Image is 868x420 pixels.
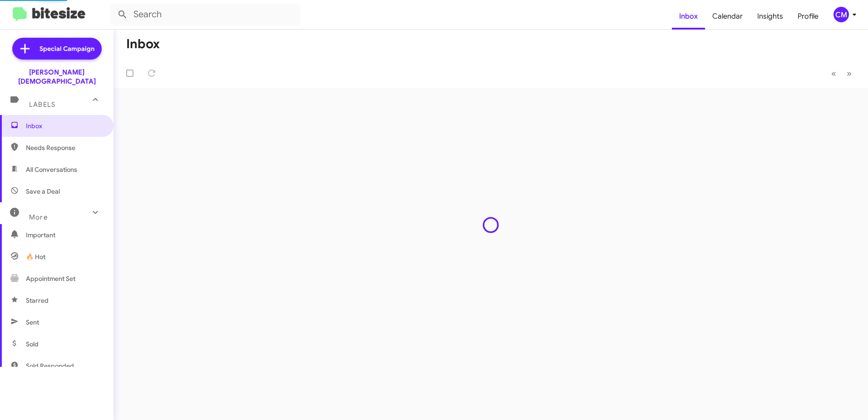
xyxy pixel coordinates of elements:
span: 🔥 Hot [26,252,45,261]
span: Needs Response [26,143,103,152]
a: Special Campaign [12,38,102,60]
input: Search [110,4,301,25]
span: Save a Deal [26,187,60,196]
div: CM [833,7,849,22]
span: Inbox [26,121,103,130]
a: Inbox [672,3,705,30]
span: Sent [26,318,39,327]
span: Sold Responded [26,361,74,370]
a: Calendar [705,3,750,30]
span: Appointment Set [26,274,75,283]
button: Next [841,64,857,83]
button: Previous [826,64,842,83]
span: Starred [26,296,49,305]
h1: Inbox [126,37,160,51]
span: All Conversations [26,165,77,174]
span: Special Campaign [39,44,94,53]
a: Insights [750,3,790,30]
span: Important [26,230,103,240]
span: Sold [26,340,39,349]
span: Labels [29,100,55,109]
span: « [831,68,836,79]
nav: Page navigation example [826,64,857,83]
span: » [847,68,852,79]
button: CM [826,7,858,22]
a: Profile [790,3,826,30]
span: More [29,213,48,221]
